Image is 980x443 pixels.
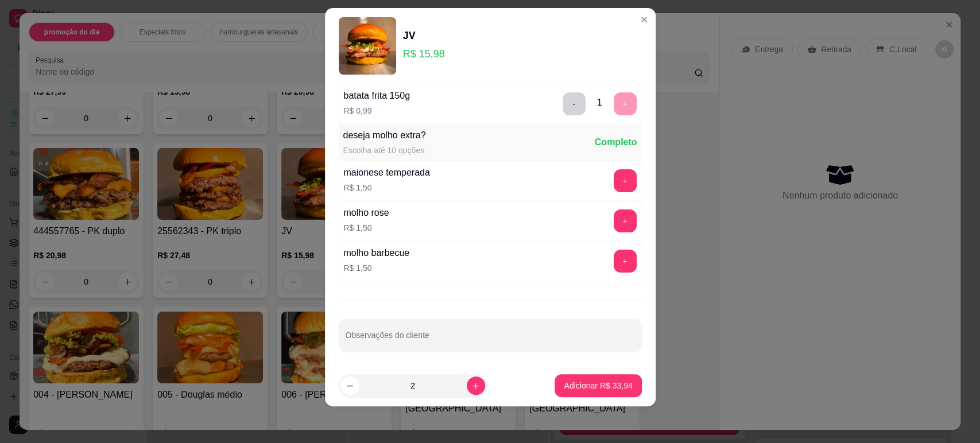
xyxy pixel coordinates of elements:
[344,222,389,234] p: R$ 1,50
[563,92,586,115] button: delete
[344,166,430,180] div: maionese temperada
[635,10,653,29] button: Close
[341,376,359,395] button: decrease-product-quantity
[403,28,445,44] div: JV
[467,376,485,395] button: increase-product-quantity
[346,334,635,345] input: Observações do cliente
[344,246,410,260] div: molho barbecue
[344,89,410,103] div: batata frita 150g
[339,17,396,75] img: product-image
[614,250,637,273] button: add
[614,169,637,192] button: add
[344,182,430,193] p: R$ 1,50
[343,129,426,142] div: deseja molho extra?
[555,374,641,397] button: Adicionar R$ 33,94
[564,380,632,391] p: Adicionar R$ 33,94
[597,96,602,110] div: 1
[344,206,389,220] div: molho rose
[614,209,637,232] button: add
[403,46,445,62] p: R$ 15,98
[344,262,410,274] p: R$ 1,50
[344,105,410,116] p: R$ 0,99
[595,135,637,149] div: Completo
[343,145,426,156] div: Escolha até 10 opções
